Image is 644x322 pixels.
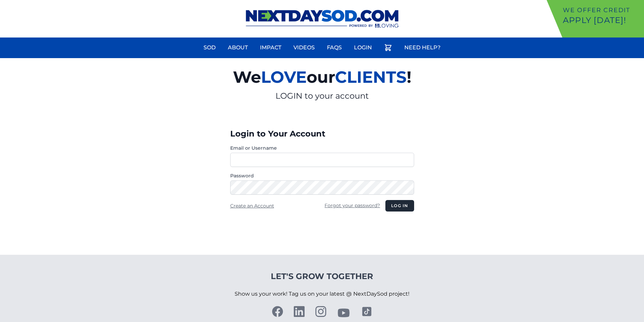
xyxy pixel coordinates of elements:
a: Login [350,40,376,56]
a: Create an Account [230,203,274,209]
label: Email or Username [230,145,414,151]
button: Log in [385,200,414,212]
a: Forgot your password? [325,202,380,208]
h2: We our ! [154,64,490,91]
p: We offer Credit [563,5,641,15]
p: Show us your work! Tag us on your latest @ NextDaySod project! [235,282,409,306]
a: Need Help? [400,40,445,56]
h3: Login to Your Account [230,128,414,139]
a: Sod [199,40,220,56]
a: About [224,40,252,56]
h4: Let's Grow Together [235,271,409,282]
p: Apply [DATE]! [563,15,641,26]
span: LOVE [261,67,307,87]
a: FAQs [323,40,346,56]
span: CLIENTS [335,67,407,87]
a: Impact [256,40,285,56]
a: Videos [289,40,319,56]
label: Password [230,172,414,179]
p: LOGIN to your account [154,91,490,101]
